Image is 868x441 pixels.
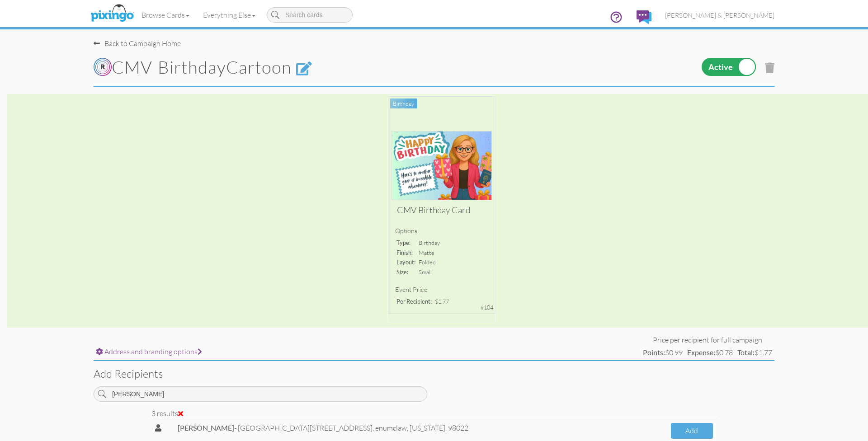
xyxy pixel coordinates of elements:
[196,4,262,26] a: Everything Else
[671,423,713,439] button: Add
[94,29,774,49] nav-back: Campaign Home
[88,2,136,25] img: pixingo logo
[267,7,353,23] input: Search cards
[448,423,468,432] span: 98022
[135,4,196,26] a: Browse Cards
[685,345,735,360] td: $0.78
[737,348,755,357] strong: Total:
[665,11,774,19] span: [PERSON_NAME] & [PERSON_NAME]
[238,423,374,432] span: [GEOGRAPHIC_DATA][STREET_ADDRESS],
[643,348,665,357] strong: Points:
[735,345,774,360] td: $1.77
[641,335,774,345] td: Price per recipient for full campaign
[687,348,715,357] strong: Expense:
[104,347,202,356] span: Address and branding options
[375,423,468,432] span: enumclaw,
[94,386,427,402] input: Search contact and group names
[94,58,112,76] img: Rippll_circleswR.png
[637,10,651,24] img: comments.svg
[94,58,543,77] h1: CMV BirthdayCartoon
[178,423,234,432] strong: [PERSON_NAME]
[94,38,181,49] div: Back to Campaign Home
[94,368,774,380] h3: Add recipients
[641,345,685,360] td: $0.99
[658,4,781,27] a: [PERSON_NAME] & [PERSON_NAME]
[178,423,236,432] span: -
[151,408,717,419] div: 3 results
[410,423,447,432] span: [US_STATE],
